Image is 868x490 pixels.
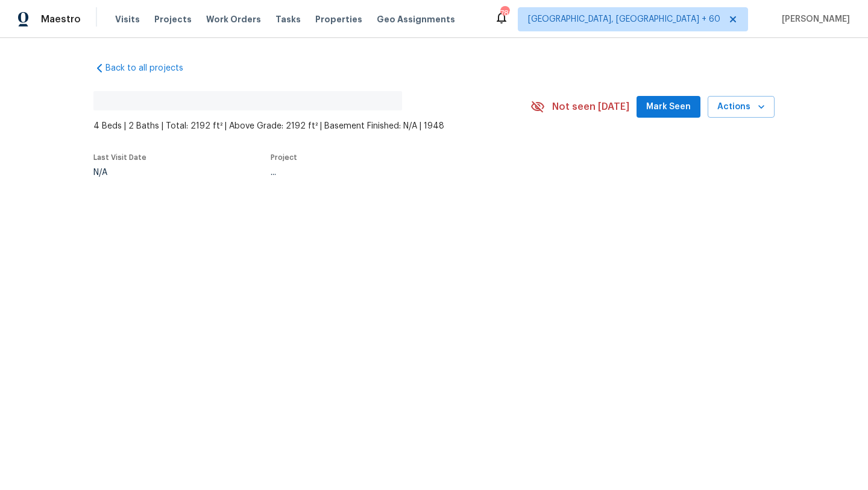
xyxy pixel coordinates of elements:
[41,13,81,25] span: Maestro
[206,13,261,25] span: Work Orders
[93,62,209,74] a: Back to all projects
[528,13,720,25] span: [GEOGRAPHIC_DATA], [GEOGRAPHIC_DATA] + 60
[115,13,140,25] span: Visits
[552,101,629,113] span: Not seen [DATE]
[154,13,192,25] span: Projects
[271,168,502,177] div: ...
[275,15,301,24] span: Tasks
[271,154,297,161] span: Project
[93,168,146,177] div: N/A
[777,13,850,25] span: [PERSON_NAME]
[708,96,775,118] button: Actions
[377,13,455,25] span: Geo Assignments
[637,96,700,118] button: Mark Seen
[93,154,146,161] span: Last Visit Date
[646,100,691,115] span: Mark Seen
[717,100,765,115] span: Actions
[315,13,362,25] span: Properties
[500,7,509,19] div: 786
[93,120,530,132] span: 4 Beds | 2 Baths | Total: 2192 ft² | Above Grade: 2192 ft² | Basement Finished: N/A | 1948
